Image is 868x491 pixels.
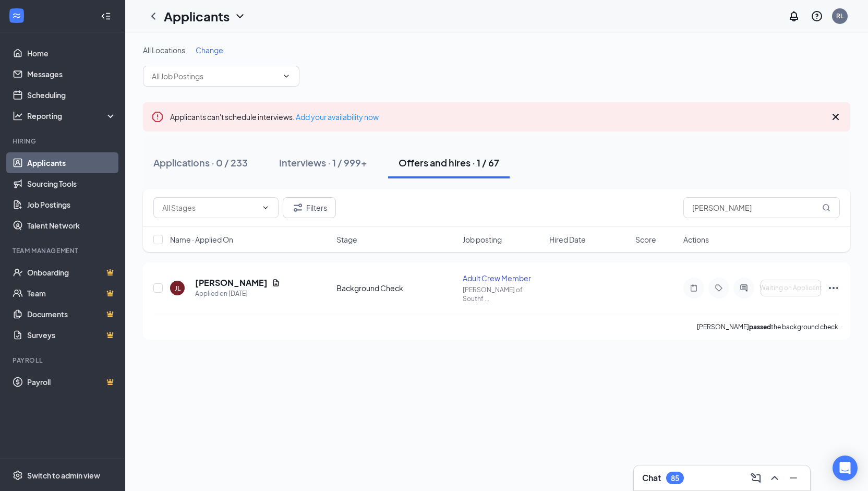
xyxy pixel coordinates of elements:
[785,470,802,486] button: Minimize
[749,323,771,331] b: passed
[336,234,357,245] span: Stage
[27,470,100,481] div: Switch to admin view
[272,279,280,287] svg: Document
[13,137,114,146] div: Hiring
[833,456,858,481] div: Open Intercom Messenger
[738,284,750,292] svg: ActiveChat
[27,152,116,173] a: Applicants
[697,322,840,331] p: [PERSON_NAME] the background check.
[759,284,822,292] span: Waiting on Applicant
[811,10,823,22] svg: QuestionInfo
[162,202,257,213] input: All Stages
[143,45,185,55] span: All Locations
[13,246,114,255] div: Team Management
[761,280,821,296] button: Waiting on Applicant
[27,173,116,194] a: Sourcing Tools
[283,197,336,218] button: Filter Filters
[195,289,280,299] div: Applied on [DATE]
[11,10,22,21] svg: WorkstreamLogo
[13,470,23,481] svg: Settings
[768,472,781,484] svg: ChevronUp
[829,111,842,123] svg: Cross
[463,234,502,245] span: Job posting
[463,285,542,303] div: [PERSON_NAME] of Southf ...
[688,284,700,292] svg: Note
[750,472,762,484] svg: ComposeMessage
[27,372,116,392] a: PayrollCrown
[101,11,111,21] svg: Collapse
[836,11,843,20] div: RL
[27,304,116,325] a: DocumentsCrown
[27,262,116,283] a: OnboardingCrown
[827,282,840,294] svg: Ellipses
[170,234,233,245] span: Name · Applied On
[147,10,160,22] svg: ChevronLeft
[27,85,116,105] a: Scheduling
[463,273,542,283] div: Adult Crew Member
[151,111,164,123] svg: Error
[642,472,661,484] h3: Chat
[27,64,116,85] a: Messages
[279,156,367,169] div: Interviews · 1 / 999+
[713,284,725,292] svg: Tag
[549,234,586,245] span: Hired Date
[822,203,830,212] svg: MagnifyingGlass
[336,283,456,293] div: Background Check
[196,45,223,55] span: Change
[164,7,230,25] h1: Applicants
[683,234,709,245] span: Actions
[292,201,304,214] svg: Filter
[152,70,278,82] input: All Job Postings
[27,111,117,121] div: Reporting
[766,470,783,486] button: ChevronUp
[27,215,116,236] a: Talent Network
[153,156,248,169] div: Applications · 0 / 233
[787,472,800,484] svg: Minimize
[635,234,656,245] span: Score
[748,470,764,486] button: ComposeMessage
[234,10,246,22] svg: ChevronDown
[13,356,114,365] div: Payroll
[788,10,800,22] svg: Notifications
[13,111,23,121] svg: Analysis
[671,474,679,483] div: 85
[27,43,116,64] a: Home
[261,203,270,212] svg: ChevronDown
[683,197,840,218] input: Search in offers and hires
[296,112,379,122] a: Add your availability now
[175,284,180,293] div: JL
[282,72,291,80] svg: ChevronDown
[195,277,268,289] h5: [PERSON_NAME]
[27,325,116,345] a: SurveysCrown
[27,194,116,215] a: Job Postings
[27,283,116,304] a: TeamCrown
[399,156,499,169] div: Offers and hires · 1 / 67
[170,112,379,122] span: Applicants can't schedule interviews.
